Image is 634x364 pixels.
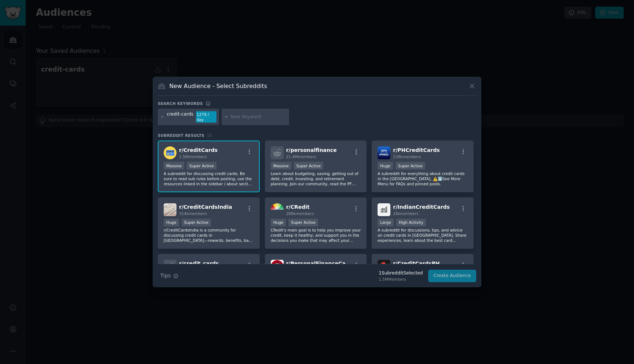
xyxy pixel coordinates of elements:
[207,133,212,138] span: 15
[286,154,316,159] span: 21.4M members
[378,227,468,243] p: A subreddit for discussions, tips, and advice on credit cards in [GEOGRAPHIC_DATA]. Share experie...
[271,203,284,216] img: CRedit
[378,162,393,170] div: Huge
[164,203,176,216] img: CreditCardsIndia
[271,162,291,170] div: Massive
[179,261,219,266] span: r/ credit_cards
[179,147,218,153] span: r/ CreditCards
[286,204,310,210] span: r/ CRedit
[294,162,324,170] div: Super Active
[379,277,423,282] div: 1.5M Members
[164,219,179,226] div: Huge
[179,211,207,216] span: 314k members
[271,260,284,273] img: PersonalFinanceCanada
[158,101,203,106] h3: Search keywords
[378,219,394,226] div: Large
[167,111,194,123] div: credit-cards
[182,219,211,226] div: Super Active
[286,147,337,153] span: r/ personalfinance
[396,162,425,170] div: Super Active
[378,260,390,273] img: CreditCardsPH
[379,270,423,277] div: 1 Subreddit Selected
[286,261,360,266] span: r/ PersonalFinanceCanada
[393,211,418,216] span: 28k members
[164,146,176,159] img: CreditCards
[164,162,184,170] div: Massive
[158,269,181,282] button: Tips
[179,204,232,210] span: r/ CreditCardsIndia
[286,211,314,216] span: 288k members
[288,219,318,226] div: Super Active
[187,162,216,170] div: Super Active
[158,133,204,138] span: Subreddit Results
[170,82,267,90] h3: New Audience - Select Subreddits
[393,204,450,210] span: r/ IndianCreditCards
[160,272,171,280] span: Tips
[393,147,440,153] span: r/ PHCreditCards
[378,203,390,216] img: IndianCreditCards
[164,171,254,186] p: A subreddit for discussing credit cards. Be sure to read sub rules before posting, use the resour...
[378,146,390,159] img: PHCreditCards
[179,154,207,159] span: 1.5M members
[231,114,287,120] input: New Keyword
[396,219,426,226] div: High Activity
[196,111,216,123] div: 1279 / day
[271,227,361,243] p: CRedit's main goal is to help you improve your credit, keep it healthy, and support you in the de...
[271,171,361,186] p: Learn about budgeting, saving, getting out of debt, credit, investing, and retirement planning. J...
[393,154,421,159] span: 238k members
[164,227,254,243] p: r/CreditCardsIndia is a community for discussing credit cards in [GEOGRAPHIC_DATA]—rewards, benef...
[271,219,286,226] div: Huge
[393,261,440,266] span: r/ CreditCardsPH
[378,171,468,186] p: A subreddit for everything about credit cards in the [GEOGRAPHIC_DATA]. ⚠️⬇️See More Menu for FAQ...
